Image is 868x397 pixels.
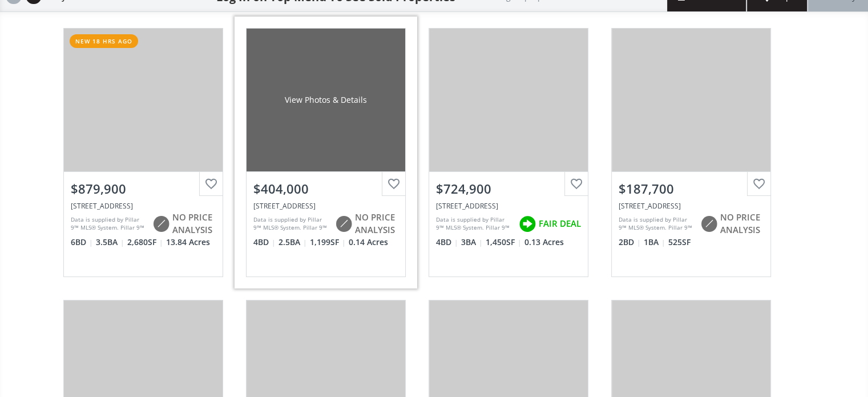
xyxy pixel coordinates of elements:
[71,236,93,248] span: 6 BD
[278,236,307,248] span: 2.5 BA
[668,236,691,248] span: 525 SF
[436,236,458,248] span: 4 BD
[461,236,483,248] span: 3 BA
[235,17,417,288] a: View Photos & Details$404,000[STREET_ADDRESS]Data is supplied by Pillar 9™ MLS® System. Pillar 9™...
[253,236,276,248] span: 4 BD
[253,201,398,211] div: 6607 54 Avenue, Camrose, AB T4V4M2
[436,201,581,211] div: 2519 65 Street, Camrose, AB T4V 5J6
[619,201,764,211] div: 4118 60 Street #2, Camrose, AB T4V 3G7
[355,211,398,236] span: NO PRICE ANALYSIS
[253,215,329,232] div: Data is supplied by Pillar 9™ MLS® System. Pillar 9™ is the owner of the copyright in its MLS® Sy...
[310,236,346,248] span: 1,199 SF
[539,218,581,230] span: FAIR DEAL
[619,236,641,248] span: 2 BD
[644,236,665,248] span: 1 BA
[253,180,398,198] div: $404,000
[172,211,216,236] span: NO PRICE ANALYSIS
[127,236,163,248] span: 2,680 SF
[486,236,522,248] span: 1,450 SF
[697,212,720,235] img: rating icon
[619,215,695,232] div: Data is supplied by Pillar 9™ MLS® System. Pillar 9™ is the owner of the copyright in its MLS® Sy...
[720,211,764,236] span: NO PRICE ANALYSIS
[52,17,235,288] a: new 18 hrs ago$879,900[STREET_ADDRESS]Data is supplied by Pillar 9™ MLS® System. Pillar 9™ is the...
[150,212,172,235] img: rating icon
[71,180,216,198] div: $879,900
[600,17,782,288] a: $187,700[STREET_ADDRESS]Data is supplied by Pillar 9™ MLS® System. Pillar 9™ is the owner of the ...
[516,212,539,235] img: rating icon
[71,201,216,211] div: 20042 Township Road 472, Rural Camrose County, AB T4V 2N1
[436,180,581,198] div: $724,900
[166,236,210,248] span: 13.84 Acres
[417,17,600,288] a: $724,900[STREET_ADDRESS]Data is supplied by Pillar 9™ MLS® System. Pillar 9™ is the owner of the ...
[285,94,367,106] div: View Photos & Details
[436,215,513,232] div: Data is supplied by Pillar 9™ MLS® System. Pillar 9™ is the owner of the copyright in its MLS® Sy...
[96,236,124,248] span: 3.5 BA
[524,236,564,248] span: 0.13 Acres
[332,212,355,235] img: rating icon
[619,180,764,198] div: $187,700
[349,236,388,248] span: 0.14 Acres
[71,215,147,232] div: Data is supplied by Pillar 9™ MLS® System. Pillar 9™ is the owner of the copyright in its MLS® Sy...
